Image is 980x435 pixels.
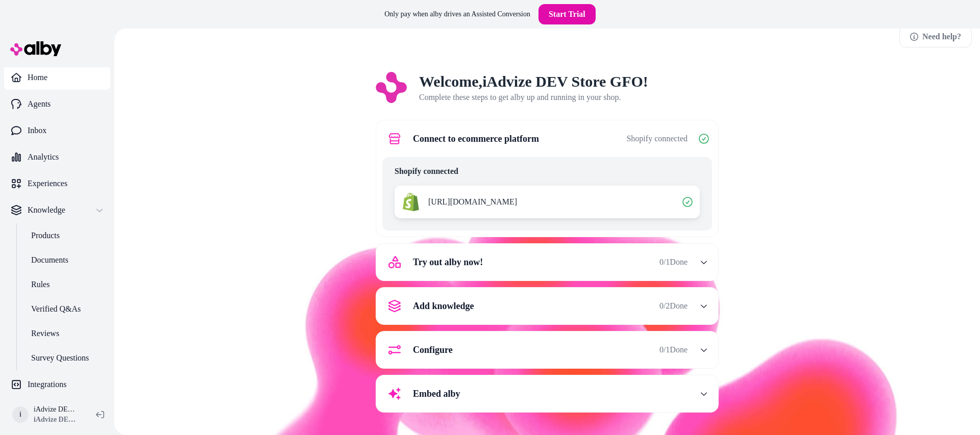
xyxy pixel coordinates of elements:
p: Survey Questions [31,352,89,364]
a: Agents [4,92,110,116]
p: Only pay when alby drives an Assisted Conversion [384,9,530,19]
p: Analytics [28,151,59,163]
p: Experiences [28,177,67,190]
span: 0 / 2 Done [659,300,688,312]
span: [URL][DOMAIN_NAME] [428,196,517,208]
span: i [12,406,29,423]
button: Add knowledge0/2Done [382,294,712,318]
a: Inbox [4,118,110,143]
a: Integrations [4,372,110,397]
p: Rules [31,278,50,291]
a: Verified Q&As [21,297,110,321]
span: iAdvize DEV Store GFO [34,415,80,425]
p: Verified Q&As [31,303,81,315]
p: Products [31,229,60,242]
button: Knowledge [4,198,110,222]
span: Shopify connected [395,167,458,175]
p: Reviews [31,327,59,340]
a: Survey Questions [21,346,110,370]
div: Connect to ecommerce platformShopify connected [382,151,712,231]
a: Start Trial [538,4,596,24]
img: alby Logo [10,41,61,56]
span: Try out alby now! [413,255,483,269]
span: Complete these steps to get alby up and running in your shop. [419,93,621,101]
p: iAdvize DEV Store GFO Shopify [34,404,80,415]
button: Embed alby [382,381,712,406]
a: Reviews [21,321,110,346]
p: Documents [31,254,68,266]
button: Try out alby now!0/1Done [382,250,712,274]
a: Analytics [4,145,110,169]
button: Connect to ecommerce platformShopify connected [382,126,712,151]
a: Experiences [4,171,110,196]
p: Integrations [28,378,66,391]
span: 0 / 1 Done [659,256,688,268]
span: 0 / 1 Done [659,344,688,356]
p: Home [28,71,47,84]
img: Logo [376,72,407,103]
p: Agents [28,98,51,110]
span: Add knowledge [413,299,474,313]
a: Rules [21,272,110,297]
a: Documents [21,248,110,272]
button: Configure0/1Done [382,338,712,362]
span: Embed alby [413,387,460,401]
p: Inbox [28,124,46,137]
a: Need help? [899,26,972,47]
button: iiAdvize DEV Store GFO ShopifyiAdvize DEV Store GFO [6,398,88,431]
span: Configure [413,343,453,357]
h2: Welcome, iAdvize DEV Store GFO ! [419,72,648,91]
a: Products [21,223,110,248]
span: Connect to ecommerce platform [413,132,539,146]
img: Shopify [402,193,420,211]
a: Home [4,65,110,90]
span: Shopify connected [626,133,688,145]
p: Knowledge [28,204,65,216]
